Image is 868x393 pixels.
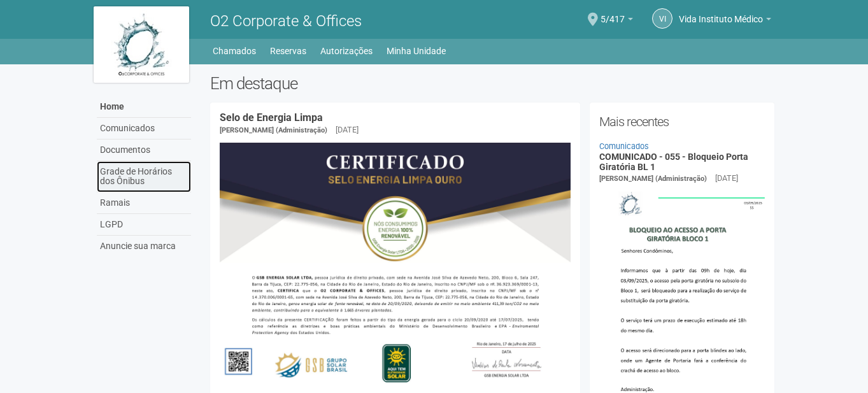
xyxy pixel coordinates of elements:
[599,152,748,171] a: COMUNICADO - 055 - Bloqueio Porta Giratória BL 1
[601,16,633,26] a: 5/417
[320,42,373,60] a: Autorizações
[97,96,191,118] a: Home
[94,6,189,83] img: logo.jpg
[220,126,327,134] span: [PERSON_NAME] (Administração)
[601,2,625,24] span: 5/417
[97,139,191,161] a: Documentos
[599,112,765,131] h2: Mais recentes
[679,16,771,26] a: Vida Instituto Médico
[210,74,775,93] h2: Em destaque
[97,118,191,139] a: Comunicados
[387,42,446,60] a: Minha Unidade
[679,2,763,24] span: Vida Instituto Médico
[97,161,191,192] a: Grade de Horários dos Ônibus
[599,175,707,183] span: [PERSON_NAME] (Administração)
[210,12,362,30] span: O2 Corporate & Offices
[97,236,191,257] a: Anuncie sua marca
[97,192,191,214] a: Ramais
[599,141,649,151] a: Comunicados
[220,143,571,391] img: COMUNICADO%20-%20054%20-%20Selo%20de%20Energia%20Limpa%20-%20P%C3%A1g.%202.jpg
[270,42,306,60] a: Reservas
[213,42,256,60] a: Chamados
[97,214,191,236] a: LGPD
[652,8,672,29] a: VI
[715,173,738,184] div: [DATE]
[336,124,359,136] div: [DATE]
[220,111,323,124] a: Selo de Energia Limpa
